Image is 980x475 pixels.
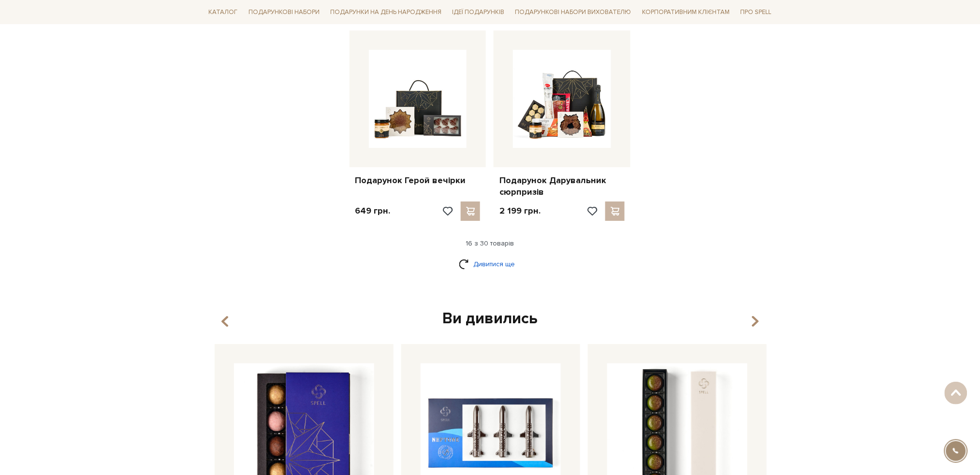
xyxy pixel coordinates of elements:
[512,4,635,20] a: Подарункові набори вихователю
[355,205,391,216] p: 649 грн.
[638,4,733,20] a: Корпоративним клієнтам
[205,5,242,20] a: Каталог
[499,205,541,216] p: 2 199 грн.
[245,5,323,20] a: Подарункові набори
[736,5,775,20] a: Про Spell
[201,239,779,248] div: 16 з 30 товарів
[355,175,481,186] a: Подарунок Герой вечірки
[326,5,445,20] a: Подарунки на День народження
[499,175,625,198] a: Подарунок Дарувальник сюрпризів
[448,5,508,20] a: Ідеї подарунків
[211,309,770,329] div: Ви дивились
[459,256,522,273] a: Дивитися ще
